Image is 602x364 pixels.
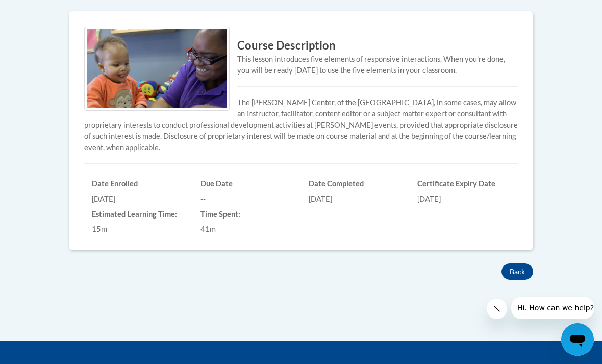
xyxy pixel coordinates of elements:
h6: Estimated Learning Time: [92,210,185,219]
img: Course logo image [84,27,230,111]
button: Back [501,263,533,280]
h6: Date Enrolled [92,179,185,188]
div: 15m [92,224,185,235]
h6: Due Date [200,179,294,188]
div: -- [200,193,294,205]
iframe: Message from company [511,297,594,319]
h6: Date Completed [309,179,402,188]
div: This lesson introduces five elements of responsive interactions. When you're done, you will be re... [84,54,518,76]
p: The [PERSON_NAME] Center, of the [GEOGRAPHIC_DATA], in some cases, may allow an instructor, facil... [84,97,518,153]
h6: Time Spent: [200,210,294,219]
div: [DATE] [92,193,185,205]
div: [DATE] [309,193,402,205]
h3: Course Description [84,38,518,54]
div: 41m [200,224,294,235]
div: [DATE] [417,193,511,205]
h6: Certificate Expiry Date [417,179,511,188]
iframe: Button to launch messaging window [561,323,594,356]
iframe: Close message [487,299,507,319]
